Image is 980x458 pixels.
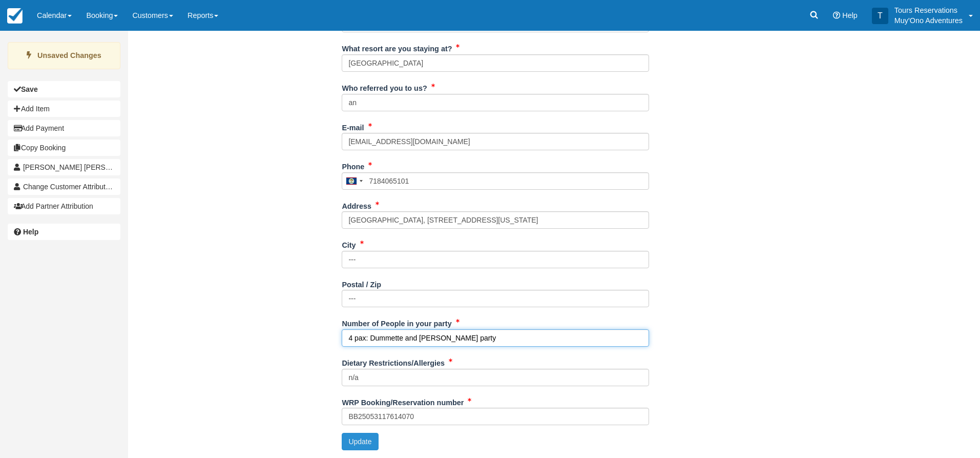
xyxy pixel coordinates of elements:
span: Change Customer Attribution [23,183,115,191]
p: Muy'Ono Adventures [894,15,963,26]
label: Address [342,197,371,212]
button: Update [342,433,378,450]
label: Who referred you to us? [342,79,427,94]
label: Postal / Zip [342,276,381,290]
label: Dietary Restrictions/Allergies [342,354,445,369]
label: What resort are you staying at? [342,40,452,54]
p: Tours Reservations [894,5,963,15]
label: WRP Booking/Reservation number [342,394,464,408]
b: Save [21,85,38,93]
button: Add Payment [8,120,120,136]
button: Add Item [8,101,120,117]
label: Number of People in your party [342,315,451,329]
a: [PERSON_NAME] [PERSON_NAME] [8,159,120,175]
label: City [342,236,356,251]
b: Help [23,228,38,236]
i: Help [833,12,840,19]
div: Belize: +501 [342,173,366,189]
img: checkfront-main-nav-mini-logo.png [7,8,23,24]
button: Save [8,81,120,97]
span: Help [842,11,858,19]
label: E-mail [342,119,364,133]
div: T [872,8,888,24]
label: Phone [342,158,364,172]
button: Add Partner Attribution [8,198,120,214]
button: Copy Booking [8,140,120,156]
span: [PERSON_NAME] [PERSON_NAME] [23,163,143,171]
a: Help [8,224,120,240]
strong: Unsaved Changes [37,51,101,59]
button: Change Customer Attribution [8,178,120,195]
